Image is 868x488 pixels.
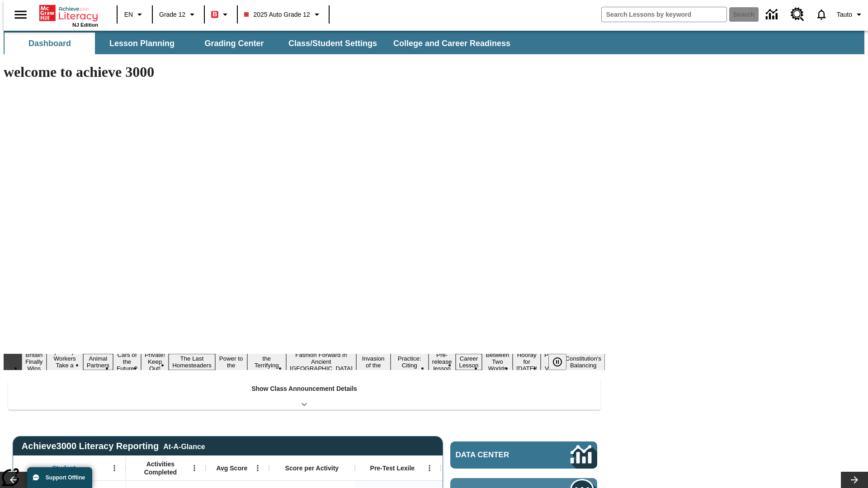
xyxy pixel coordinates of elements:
[837,10,852,19] span: Tauto
[169,354,215,370] button: Slide 6 The Last Homesteaders
[429,350,456,373] button: Slide 12 Pre-release lesson
[39,4,98,22] a: Home
[423,461,436,475] button: Open Menu
[108,461,121,475] button: Open Menu
[120,6,149,23] button: Language: EN, Select a language
[27,467,92,488] button: Support Offline
[159,10,185,19] span: Grade 12
[39,3,98,28] div: Home
[785,2,810,27] a: Resource Center, Will open in new tab
[113,350,141,373] button: Slide 4 Cars of the Future?
[52,464,75,472] span: Student
[251,461,264,475] button: Open Menu
[456,354,482,370] button: Slide 13 Career Lesson
[285,464,339,472] span: Score per Activity
[244,10,310,19] span: 2025 Auto Grade 12
[548,354,576,370] div: Pause
[810,3,833,26] a: Notifications
[47,347,83,377] button: Slide 2 Labor Day: Workers Take a Stand
[22,350,47,373] button: Slide 1 Britain Finally Wins
[561,347,605,377] button: Slide 17 The Constitution's Balancing Act
[548,354,566,370] button: Pause
[391,347,429,377] button: Slide 11 Mixed Practice: Citing Evidence
[5,33,95,54] button: Dashboard
[72,22,98,28] span: NJ Edition
[370,464,415,472] span: Pre-Test Lexile
[141,350,169,373] button: Slide 5 Private! Keep Out!
[215,347,247,377] button: Slide 7 Solar Power to the People
[216,464,247,472] span: Avg Score
[46,474,85,481] span: Support Offline
[97,33,187,54] button: Lesson Planning
[8,379,600,410] div: Show Class Announcement Details
[4,31,864,54] div: SubNavbar
[208,6,234,23] button: Boost Class color is red. Change class color
[22,441,205,451] span: Achieve3000 Literacy Reporting
[602,7,726,22] input: search field
[541,350,561,373] button: Slide 16 Point of View
[356,347,391,377] button: Slide 10 The Invasion of the Free CD
[247,347,286,377] button: Slide 8 Attack of the Terrifying Tomatoes
[841,472,868,488] button: Lesson carousel, Next
[4,33,519,54] div: SubNavbar
[456,450,540,460] span: Data Center
[131,460,190,476] span: Activities Completed
[281,33,384,54] button: Class/Student Settings
[760,2,785,27] a: Data Center
[7,1,34,28] button: Open side menu
[163,441,205,451] div: At-A-Glance
[188,461,201,475] button: Open Menu
[386,33,518,54] button: College and Career Readiness
[513,350,541,373] button: Slide 15 Hooray for Constitution Day!
[241,6,325,23] button: Class: 2025 Auto Grade 12, Select your class
[212,9,217,20] span: B
[450,441,597,469] a: Data Center
[124,10,133,19] span: EN
[286,350,356,373] button: Slide 9 Fashion Forward in Ancient Rome
[251,384,357,394] p: Show Class Announcement Details
[189,33,279,54] button: Grading Center
[482,350,513,373] button: Slide 14 Between Two Worlds
[4,64,605,80] h1: welcome to achieve 3000
[156,6,201,23] button: Grade: Grade 12, Select a grade
[833,6,868,23] button: Profile/Settings
[83,354,113,370] button: Slide 3 Animal Partners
